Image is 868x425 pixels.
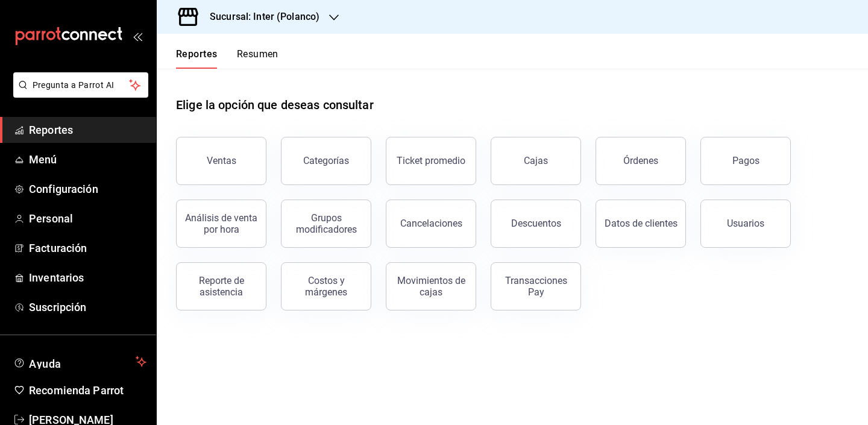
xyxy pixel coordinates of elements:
span: Recomienda Parrot [29,382,146,398]
div: Movimientos de cajas [394,275,468,298]
div: Análisis de venta por hora [184,212,259,235]
div: Cajas [524,154,549,168]
button: Descuentos [491,200,581,248]
a: Pregunta a Parrot AI [8,87,148,100]
div: Datos de clientes [605,218,678,229]
span: Menú [29,151,146,168]
button: Pregunta a Parrot AI [13,72,148,98]
div: Órdenes [623,155,658,166]
button: Usuarios [700,200,791,248]
div: Ventas [207,155,236,166]
button: Cancelaciones [386,200,476,248]
div: Transacciones Pay [498,275,573,298]
h3: Sucursal: Inter (Polanco) [200,10,319,24]
button: Categorías [281,137,371,185]
span: Reportes [29,122,146,138]
button: Ticket promedio [386,137,476,185]
button: Movimientos de cajas [386,262,476,310]
button: Reporte de asistencia [176,262,266,310]
span: Configuración [29,181,146,197]
button: Pagos [700,137,791,185]
button: Resumen [237,48,278,69]
button: Análisis de venta por hora [176,200,266,248]
div: Reporte de asistencia [184,275,259,298]
span: Pregunta a Parrot AI [33,79,130,92]
div: Cancelaciones [400,218,462,229]
div: Grupos modificadores [289,212,363,235]
div: Ticket promedio [397,155,465,166]
span: Ayuda [29,354,131,369]
button: open_drawer_menu [133,31,142,41]
button: Grupos modificadores [281,200,371,248]
button: Datos de clientes [596,200,686,248]
h1: Elige la opción que deseas consultar [176,96,374,114]
button: Órdenes [596,137,686,185]
div: Usuarios [727,218,764,229]
button: Ventas [176,137,266,185]
button: Reportes [176,48,218,69]
span: Inventarios [29,269,146,286]
div: navigation tabs [176,48,278,69]
div: Descuentos [511,218,561,229]
div: Pagos [732,155,759,166]
span: Facturación [29,240,146,256]
span: Suscripción [29,299,146,315]
button: Transacciones Pay [491,262,581,310]
div: Categorías [303,155,349,166]
span: Personal [29,210,146,227]
div: Costos y márgenes [289,275,363,298]
button: Costos y márgenes [281,262,371,310]
a: Cajas [491,137,581,185]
